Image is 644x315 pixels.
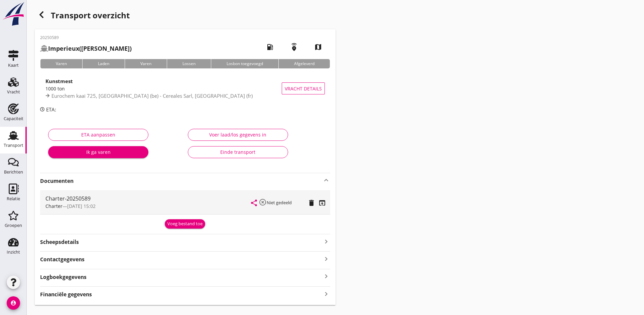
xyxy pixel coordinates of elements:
[7,250,20,254] div: Inzicht
[67,203,96,209] span: [DATE] 15:02
[4,116,23,121] div: Capaciteit
[40,74,330,103] a: Kunstmest1000 tonEurochem kaai 725, [GEOGRAPHIC_DATA] (be) - Cereales Sarl, [GEOGRAPHIC_DATA] (fr...
[53,148,143,155] div: Ik ga varen
[188,146,288,158] button: Einde transport
[7,296,20,310] i: account_circle
[125,59,167,68] div: Varen
[261,38,279,56] i: local_gas_station
[1,2,25,26] img: logo-small.a267ee39.svg
[285,38,303,56] i: emergency_share
[48,44,79,52] strong: Imperieux
[7,90,20,94] div: Vracht
[4,143,23,147] div: Transport
[285,85,322,92] span: Vracht details
[82,59,125,68] div: Laden
[40,59,82,68] div: Varen
[40,35,132,41] p: 20250589
[322,254,330,263] i: keyboard_arrow_right
[250,199,258,207] i: share
[309,38,328,56] i: map
[40,291,92,298] strong: Financiële gegevens
[307,199,315,207] i: delete
[165,219,205,229] button: Voeg bestand toe
[45,203,251,210] div: —
[318,199,326,207] i: open_in_browser
[322,237,330,246] i: keyboard_arrow_right
[35,8,336,29] h1: Transport overzicht
[188,129,288,141] button: Voer laad/los gegevens in
[40,238,79,246] strong: Scheepsdetails
[48,129,148,141] button: ETA aanpassen
[40,273,87,281] strong: Logboekgegevens
[194,148,282,155] div: Einde transport
[211,59,278,68] div: Losbon toegevoegd
[167,59,211,68] div: Lossen
[4,170,23,174] div: Berichten
[282,82,325,94] button: Vracht details
[259,198,267,206] i: highlight_off
[45,78,73,84] strong: Kunstmest
[167,221,203,227] div: Voeg bestand toe
[5,223,22,228] div: Groepen
[45,195,251,203] div: Charter-20250589
[322,272,330,281] i: keyboard_arrow_right
[40,177,322,185] strong: Documenten
[278,59,330,68] div: Afgeleverd
[45,85,282,92] div: 1000 ton
[46,106,56,113] span: ETA:
[40,44,132,53] h2: ([PERSON_NAME])
[54,131,143,138] div: ETA aanpassen
[322,289,330,298] i: keyboard_arrow_right
[45,203,62,209] span: Charter
[267,200,292,206] small: Niet gedeeld
[40,256,85,263] strong: Contactgegevens
[194,131,282,138] div: Voer laad/los gegevens in
[48,146,148,158] button: Ik ga varen
[8,63,19,67] div: Kaart
[51,92,253,99] span: Eurochem kaai 725, [GEOGRAPHIC_DATA] (be) - Cereales Sarl, [GEOGRAPHIC_DATA] (fr)
[7,197,20,201] div: Relatie
[322,176,330,184] i: keyboard_arrow_up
